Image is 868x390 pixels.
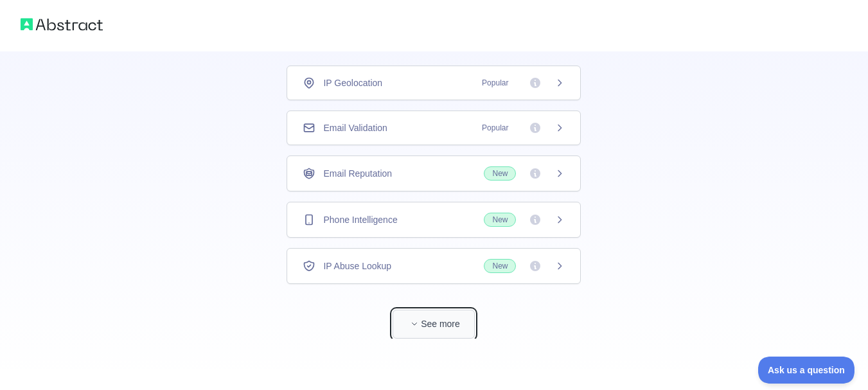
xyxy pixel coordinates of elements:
img: Abstract logo [21,15,103,33]
button: See more [393,310,475,339]
span: Email Validation [323,121,387,134]
span: Phone Intelligence [323,213,397,226]
span: New [484,259,516,273]
span: IP Abuse Lookup [323,260,391,272]
span: Popular [474,121,516,134]
span: Email Reputation [323,167,392,180]
span: New [484,166,516,181]
span: IP Geolocation [323,76,382,89]
span: Popular [474,76,516,89]
span: New [484,213,516,227]
iframe: Toggle Customer Support [758,357,855,384]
